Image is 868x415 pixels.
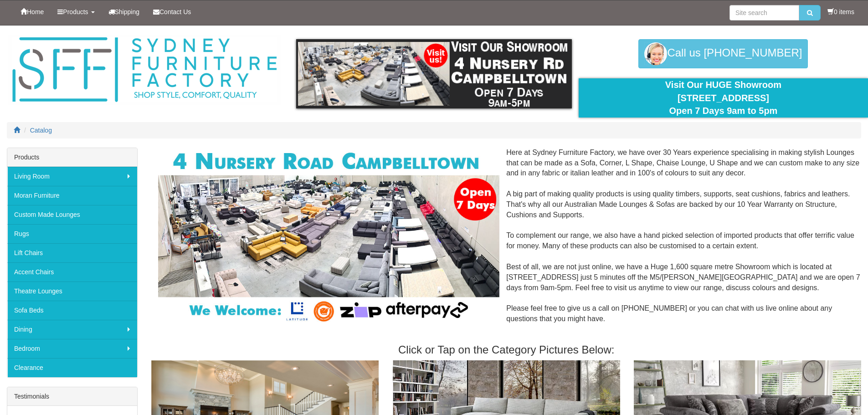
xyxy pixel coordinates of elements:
[296,39,572,108] img: showroom.gif
[7,358,137,377] a: Clearance
[151,148,861,335] div: Here at Sydney Furniture Factory, we have over 30 Years experience specialising in making stylish...
[30,127,52,134] a: Catalog
[7,301,137,320] a: Sofa Beds
[115,8,140,15] span: Shipping
[586,78,861,118] div: Visit Our HUGE Showroom [STREET_ADDRESS] Open 7 Days 9am to 5pm
[7,320,137,339] a: Dining
[7,387,137,406] div: Testimonials
[7,167,137,186] a: Living Room
[7,339,137,358] a: Bedroom
[14,0,51,23] a: Home
[102,0,147,23] a: Shipping
[146,0,198,23] a: Contact Us
[8,35,281,105] img: Sydney Furniture Factory
[827,7,854,16] li: 0 items
[7,148,137,167] div: Products
[7,205,137,224] a: Custom Made Lounges
[7,243,137,262] a: Lift Chairs
[158,148,499,325] img: Corner Modular Lounges
[7,224,137,243] a: Rugs
[27,8,44,15] span: Home
[159,8,191,15] span: Contact Us
[51,0,101,23] a: Products
[63,8,88,15] span: Products
[7,282,137,301] a: Theatre Lounges
[729,5,799,20] input: Site search
[7,186,137,205] a: Moran Furniture
[151,344,861,356] h3: Click or Tap on the Category Pictures Below:
[7,262,137,282] a: Accent Chairs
